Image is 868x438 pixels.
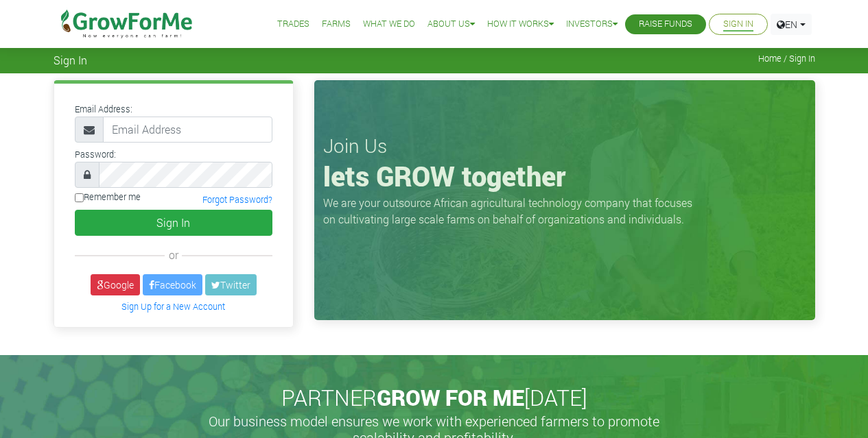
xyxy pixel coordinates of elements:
[487,17,554,32] a: How it Works
[75,210,272,236] button: Sign In
[75,191,141,204] label: Remember me
[75,148,116,161] label: Password:
[363,17,415,32] a: What We Do
[202,194,272,205] a: Forgot Password?
[566,17,618,32] a: Investors
[75,103,132,116] label: Email Address:
[323,160,806,193] h1: lets GROW together
[323,134,806,158] h3: Join Us
[723,17,753,32] a: Sign In
[54,53,87,66] span: Sign In
[377,382,524,412] span: GROW FOR ME
[75,247,272,263] div: or
[758,53,815,64] span: Home / Sign In
[59,385,810,411] h2: PARTNER [DATE]
[75,193,84,202] input: Remember me
[277,17,309,32] a: Trades
[323,195,701,228] p: We are your outsource African agricultural technology company that focuses on cultivating large s...
[121,301,225,312] a: Sign Up for a New Account
[322,17,351,32] a: Farms
[91,274,140,295] a: Google
[427,17,475,32] a: About Us
[771,14,812,35] a: EN
[103,117,272,143] input: Email Address
[639,17,692,32] a: Raise Funds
